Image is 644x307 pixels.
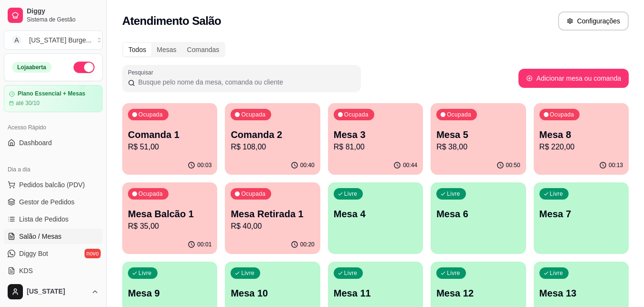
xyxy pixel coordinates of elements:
button: Select a team [4,31,103,50]
span: Pedidos balcão (PDV) [19,180,85,190]
input: Pesquisar [135,77,355,87]
button: OcupadaMesa Retirada 1R$ 40,0000:20 [225,182,320,254]
button: Configurações [558,11,629,31]
span: [US_STATE] [27,287,87,296]
span: Diggy Bot [19,249,48,258]
p: Livre [241,269,254,277]
button: OcupadaComanda 2R$ 108,0000:40 [225,103,320,175]
p: Livre [344,190,358,198]
p: Ocupada [241,111,265,118]
p: Ocupada [550,111,574,118]
span: Dashboard [19,138,52,148]
span: A [12,35,21,45]
p: 00:44 [403,161,417,169]
a: Gestor de Pedidos [4,194,103,210]
p: Mesa Balcão 1 [128,207,211,221]
div: Acesso Rápido [4,120,103,135]
a: Lista de Pedidos [4,212,103,227]
p: 00:13 [609,161,623,169]
p: 00:50 [506,161,520,169]
p: Mesa 4 [334,207,417,221]
button: OcupadaMesa 3R$ 81,0000:44 [328,103,423,175]
p: Mesa 5 [436,128,520,141]
div: Todos [123,43,151,56]
span: Sistema de Gestão [27,16,99,23]
span: Lista de Pedidos [19,214,69,224]
p: Livre [447,269,460,277]
p: Mesa 10 [231,286,314,300]
p: Ocupada [138,111,163,118]
p: Mesa 6 [436,207,520,221]
button: [US_STATE] [4,280,103,303]
p: R$ 81,00 [334,141,417,153]
p: Mesa 12 [436,286,520,300]
button: Pedidos balcão (PDV) [4,177,103,192]
p: Livre [550,190,563,198]
span: Gestor de Pedidos [19,197,74,207]
p: R$ 51,00 [128,141,211,153]
p: R$ 108,00 [231,141,314,153]
p: Comanda 2 [231,128,314,141]
button: LivreMesa 4 [328,182,423,254]
p: 00:01 [197,241,211,248]
p: Mesa Retirada 1 [231,207,314,221]
span: Diggy [27,7,99,16]
p: Livre [550,269,563,277]
button: Adicionar mesa ou comanda [518,69,629,88]
p: R$ 35,00 [128,221,211,232]
p: 00:03 [197,161,211,169]
p: Mesa 7 [539,207,623,221]
a: Diggy Botnovo [4,246,103,261]
p: Comanda 1 [128,128,211,141]
p: R$ 40,00 [231,221,314,232]
p: Mesa 11 [334,286,417,300]
a: DiggySistema de Gestão [4,4,103,27]
button: Alterar Status [74,62,95,73]
p: 00:20 [300,241,315,248]
p: Ocupada [447,111,471,118]
article: até 30/10 [16,99,40,107]
p: Livre [344,269,358,277]
p: Livre [138,269,152,277]
p: Ocupada [138,190,163,198]
button: OcupadaMesa 5R$ 38,0000:50 [431,103,526,175]
button: LivreMesa 7 [534,182,629,254]
div: Comandas [182,43,225,56]
h2: Atendimento Salão [122,13,221,29]
p: Livre [447,190,460,198]
a: Salão / Mesas [4,229,103,244]
div: Loja aberta [12,62,52,73]
button: OcupadaMesa Balcão 1R$ 35,0000:01 [122,182,217,254]
p: 00:40 [300,161,315,169]
span: KDS [19,266,33,275]
p: Mesa 3 [334,128,417,141]
p: Ocupada [344,111,369,118]
button: OcupadaMesa 8R$ 220,0000:13 [534,103,629,175]
div: Mesas [151,43,181,56]
span: Salão / Mesas [19,232,62,241]
button: OcupadaComanda 1R$ 51,0000:03 [122,103,217,175]
label: Pesquisar [128,68,157,76]
div: [US_STATE] Burge ... [29,35,92,45]
p: R$ 38,00 [436,141,520,153]
a: Dashboard [4,135,103,150]
p: Mesa 13 [539,286,623,300]
p: Mesa 8 [539,128,623,141]
a: KDS [4,263,103,278]
article: Plano Essencial + Mesas [18,90,85,97]
button: LivreMesa 6 [431,182,526,254]
p: R$ 220,00 [539,141,623,153]
p: Mesa 9 [128,286,211,300]
a: Plano Essencial + Mesasaté 30/10 [4,85,103,112]
div: Dia a dia [4,162,103,177]
p: Ocupada [241,190,265,198]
